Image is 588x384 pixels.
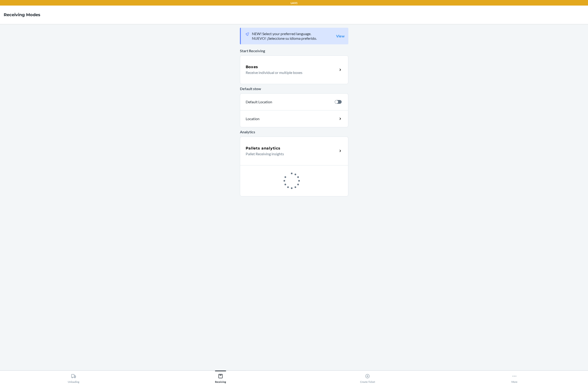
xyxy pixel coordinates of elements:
[291,1,298,5] p: LAX1
[4,12,40,18] h4: Receiving Modes
[252,36,317,41] p: NUEVO! ¡Seleccione su idioma preferido.
[240,129,348,135] p: Analytics
[246,116,300,122] p: Location
[246,64,258,70] h5: Boxes
[246,70,334,75] p: Receive individual or multiple boxes
[215,372,226,383] div: Receiving
[441,371,588,383] button: More
[246,151,334,157] p: Pallet Receiving insights
[360,372,375,383] div: Create Ticket
[511,372,517,383] div: More
[240,110,348,127] a: Location
[336,34,345,38] a: View
[240,55,348,84] a: BoxesReceive individual or multiple boxes
[294,371,441,383] button: Create Ticket
[147,371,294,383] button: Receiving
[246,146,281,151] h5: Pallets analytics
[252,31,317,36] p: NEW! Select your preferred language.
[68,372,79,383] div: Unloading
[240,137,348,165] a: Pallets analyticsPallet Receiving insights
[240,86,348,91] p: Default stow
[246,99,331,105] p: Default Location
[240,48,348,54] p: Start Receiving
